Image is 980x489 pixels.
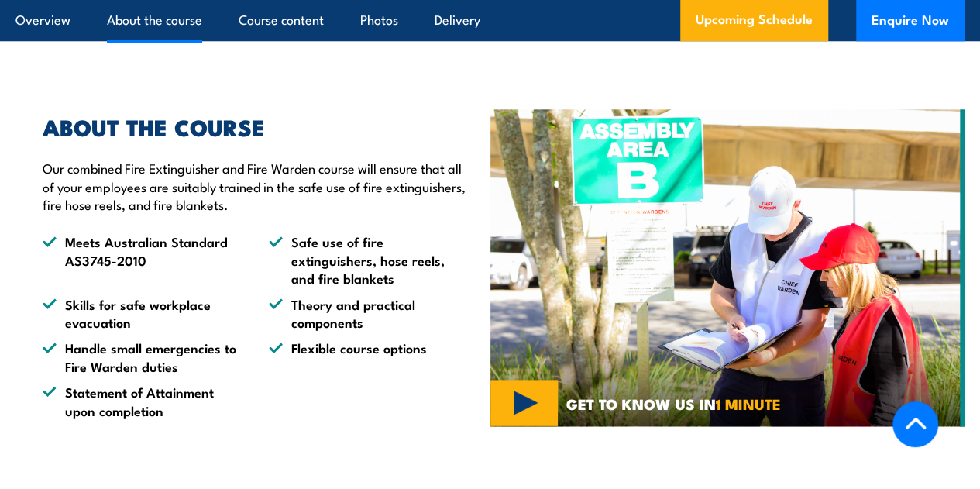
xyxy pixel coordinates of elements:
[43,116,467,136] h2: ABOUT THE COURSE
[566,397,781,411] span: GET TO KNOW US IN
[269,232,467,287] li: Safe use of fire extinguishers, hose reels, and fire blankets
[43,295,241,332] li: Skills for safe workplace evacuation
[269,295,467,332] li: Theory and practical components
[269,339,467,375] li: Flexible course options
[43,232,241,287] li: Meets Australian Standard AS3745-2010
[43,339,241,375] li: Handle small emergencies to Fire Warden duties
[43,383,241,419] li: Statement of Attainment upon completion
[43,159,467,213] p: Our combined Fire Extinguisher and Fire Warden course will ensure that all of your employees are ...
[716,392,781,415] strong: 1 MINUTE
[490,109,965,426] img: Fire Warden and Chief Fire Warden Training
